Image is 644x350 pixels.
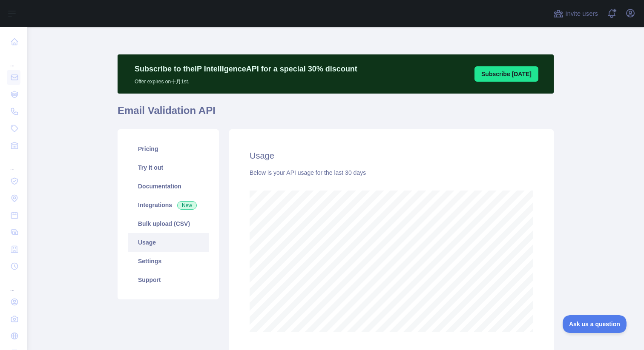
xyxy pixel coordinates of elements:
[128,158,209,177] a: Try it out
[128,196,209,214] a: Integrations New
[128,270,209,289] a: Support
[128,177,209,196] a: Documentation
[135,63,357,75] p: Subscribe to the IP Intelligence API for a special 30 % discount
[135,75,357,85] p: Offer expires on 十月 1st.
[128,139,209,158] a: Pricing
[128,233,209,252] a: Usage
[7,51,20,68] div: ...
[552,7,600,20] button: Invite users
[177,201,197,210] span: New
[128,214,209,233] a: Bulk upload (CSV)
[128,252,209,270] a: Settings
[118,104,554,124] h1: Email Validation API
[250,150,533,162] h2: Usage
[565,9,598,19] span: Invite users
[250,168,533,177] div: Below is your API usage for the last 30 days
[563,315,627,333] iframe: Toggle Customer Support
[474,66,538,82] button: Subscribe [DATE]
[7,155,20,172] div: ...
[7,276,20,293] div: ...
